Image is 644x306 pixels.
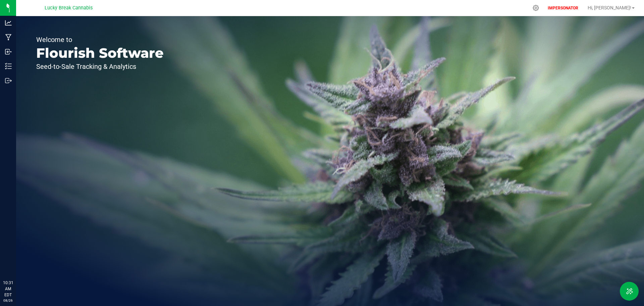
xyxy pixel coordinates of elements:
[36,46,164,60] p: Flourish Software
[5,48,12,55] inline-svg: Inbound
[5,34,12,41] inline-svg: Manufacturing
[588,5,631,10] span: Hi, [PERSON_NAME]!
[5,77,12,84] inline-svg: Outbound
[36,63,164,70] p: Seed-to-Sale Tracking & Analytics
[45,5,93,11] span: Lucky Break Cannabis
[3,298,13,303] p: 08/26
[36,36,164,43] p: Welcome to
[532,5,540,11] div: Manage settings
[545,5,581,11] p: IMPERSONATOR
[5,63,12,70] inline-svg: Inventory
[620,282,639,301] button: Toggle Menu
[5,19,12,26] inline-svg: Analytics
[3,280,13,298] p: 10:31 AM EDT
